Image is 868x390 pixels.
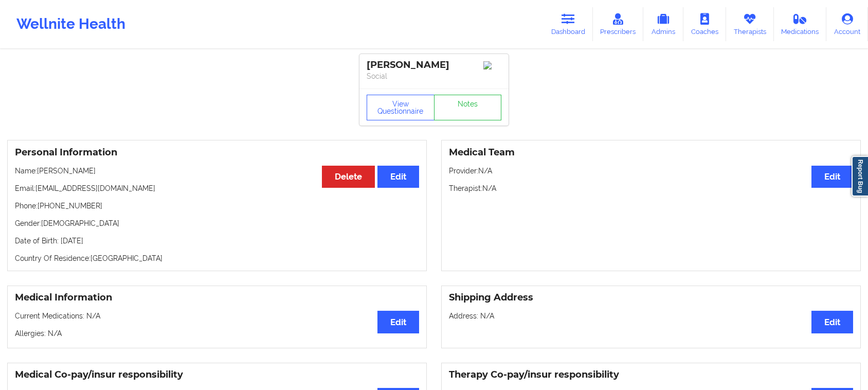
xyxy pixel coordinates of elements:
[15,311,419,321] p: Current Medications: N/A
[434,95,502,120] a: Notes
[449,369,853,381] h3: Therapy Co-pay/insur responsibility
[726,7,774,41] a: Therapists
[449,147,853,158] h3: Medical Team
[367,71,501,81] p: Social
[811,166,853,188] button: Edit
[15,218,419,228] p: Gender: [DEMOGRAPHIC_DATA]
[15,328,419,339] p: Allergies: N/A
[15,236,419,246] p: Date of Birth: [DATE]
[377,311,419,333] button: Edit
[449,292,853,304] h3: Shipping Address
[811,311,853,333] button: Edit
[483,61,501,69] img: Image%2Fplaceholer-image.png
[683,7,726,41] a: Coaches
[367,59,501,71] div: [PERSON_NAME]
[15,201,419,211] p: Phone: [PHONE_NUMBER]
[322,166,375,188] button: Delete
[367,95,435,120] button: View Questionnaire
[852,156,868,197] a: Report Bug
[544,7,593,41] a: Dashboard
[774,7,827,41] a: Medications
[15,147,419,158] h3: Personal Information
[449,166,853,176] p: Provider: N/A
[643,7,683,41] a: Admins
[826,7,868,41] a: Account
[15,292,419,304] h3: Medical Information
[593,7,644,41] a: Prescribers
[449,183,853,193] p: Therapist: N/A
[15,183,419,193] p: Email: [EMAIL_ADDRESS][DOMAIN_NAME]
[15,166,419,176] p: Name: [PERSON_NAME]
[15,253,419,263] p: Country Of Residence: [GEOGRAPHIC_DATA]
[15,369,419,381] h3: Medical Co-pay/insur responsibility
[449,311,853,321] p: Address: N/A
[377,166,419,188] button: Edit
